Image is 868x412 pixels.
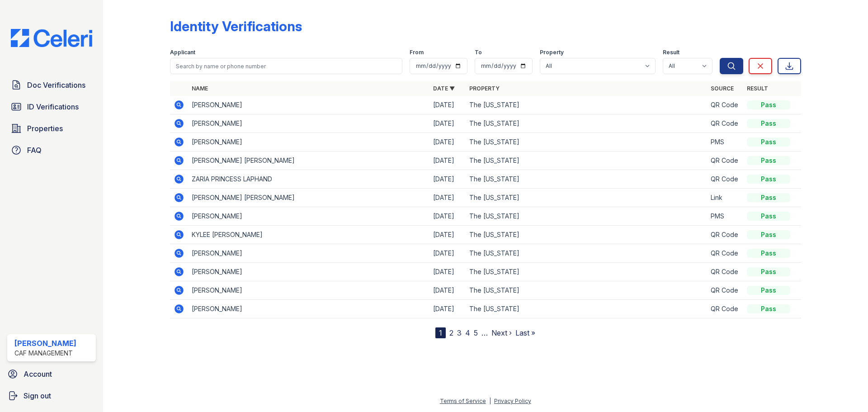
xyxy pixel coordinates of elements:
span: Doc Verifications [27,80,85,90]
a: 5 [474,328,478,337]
td: [PERSON_NAME] [PERSON_NAME] [188,189,429,207]
a: ID Verifications [7,98,96,116]
label: From [410,49,424,56]
div: Pass [747,119,790,128]
td: [DATE] [429,207,466,226]
td: QR Code [707,96,743,114]
td: [DATE] [429,170,466,189]
td: KYLEE [PERSON_NAME] [188,226,429,244]
a: Source [711,85,734,92]
td: QR Code [707,300,743,318]
td: [DATE] [429,133,466,152]
a: Result [747,85,768,92]
div: Pass [747,100,790,109]
td: [PERSON_NAME] [188,263,429,281]
td: [DATE] [429,189,466,207]
a: 2 [449,328,453,337]
td: The [US_STATE] [466,96,707,114]
td: The [US_STATE] [466,133,707,152]
td: [PERSON_NAME] [188,207,429,226]
td: QR Code [707,263,743,281]
td: [PERSON_NAME] [188,281,429,300]
a: Date ▼ [433,85,455,92]
td: [DATE] [429,300,466,318]
a: Sign out [4,387,99,405]
div: Pass [747,249,790,258]
a: Account [4,365,99,383]
span: Properties [27,123,63,134]
td: [PERSON_NAME] [PERSON_NAME] [188,152,429,170]
a: Last » [515,328,535,337]
td: [DATE] [429,152,466,170]
a: Properties [7,119,96,137]
td: The [US_STATE] [466,244,707,263]
div: | [489,398,491,404]
div: Pass [747,267,790,276]
td: [DATE] [429,226,466,244]
td: QR Code [707,226,743,244]
a: Next › [491,328,512,337]
img: CE_Logo_Blue-a8612792a0a2168367f1c8372b55b34899dd931a85d93a1a3d3e32e68fde9ad4.png [4,29,99,47]
td: [DATE] [429,244,466,263]
div: Pass [747,156,790,165]
input: Search by name or phone number [170,58,402,74]
td: The [US_STATE] [466,189,707,207]
td: QR Code [707,244,743,263]
td: The [US_STATE] [466,281,707,300]
td: Link [707,189,743,207]
td: The [US_STATE] [466,170,707,189]
td: [DATE] [429,263,466,281]
div: Pass [747,304,790,313]
span: FAQ [27,145,42,156]
div: Pass [747,193,790,202]
span: ID Verifications [27,101,79,112]
div: Pass [747,212,790,221]
td: QR Code [707,152,743,170]
a: 4 [465,328,470,337]
td: [DATE] [429,96,466,114]
label: Property [540,49,564,56]
span: Sign out [24,390,51,401]
td: QR Code [707,281,743,300]
td: The [US_STATE] [466,207,707,226]
a: Property [469,85,500,92]
td: QR Code [707,170,743,189]
div: Identity Verifications [170,18,302,34]
a: Terms of Service [440,398,486,404]
div: Pass [747,286,790,295]
label: Applicant [170,49,195,56]
td: [DATE] [429,281,466,300]
span: Account [24,369,52,379]
td: The [US_STATE] [466,263,707,281]
td: [PERSON_NAME] [188,114,429,133]
div: 1 [435,327,446,338]
td: [PERSON_NAME] [188,244,429,263]
a: FAQ [7,141,96,159]
td: QR Code [707,114,743,133]
label: To [475,49,482,56]
a: 3 [457,328,462,337]
td: The [US_STATE] [466,226,707,244]
a: Doc Verifications [7,76,96,94]
td: [PERSON_NAME] [188,300,429,318]
span: … [481,327,488,338]
a: Privacy Policy [494,398,531,404]
td: The [US_STATE] [466,114,707,133]
div: CAF Management [14,349,76,358]
td: [DATE] [429,114,466,133]
td: ZARIA PRINCESS LAPHAND [188,170,429,189]
td: [PERSON_NAME] [188,133,429,152]
td: PMS [707,207,743,226]
div: Pass [747,137,790,147]
td: The [US_STATE] [466,300,707,318]
td: The [US_STATE] [466,152,707,170]
label: Result [663,49,679,56]
div: Pass [747,175,790,184]
td: PMS [707,133,743,152]
div: Pass [747,230,790,239]
div: [PERSON_NAME] [14,338,76,349]
a: Name [192,85,208,92]
td: [PERSON_NAME] [188,96,429,114]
